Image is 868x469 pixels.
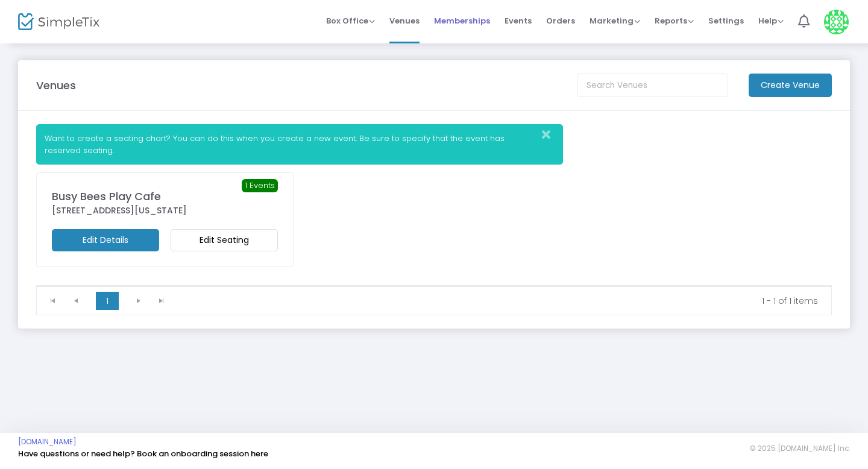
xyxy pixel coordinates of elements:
[655,15,694,27] span: Reports
[577,74,728,97] input: Search Venues
[749,74,832,97] m-button: Create Venue
[181,295,818,307] kendo-pager-info: 1 - 1 of 1 items
[36,124,563,165] div: Want to create a seating chart? You can do this when you create a new event. Be sure to specify t...
[434,5,490,36] span: Memberships
[52,204,278,217] div: [STREET_ADDRESS][US_STATE]
[708,5,744,36] span: Settings
[505,5,532,36] span: Events
[326,15,375,27] span: Box Office
[52,229,159,251] m-button: Edit Details
[242,179,278,192] span: 1 Events
[37,286,831,286] div: Data table
[96,292,119,310] span: Page 1
[546,5,575,36] span: Orders
[750,444,850,453] span: © 2025 [DOMAIN_NAME] Inc.
[171,229,278,251] m-button: Edit Seating
[758,15,784,27] span: Help
[18,448,268,459] a: Have questions or need help? Book an onboarding session here
[590,15,640,27] span: Marketing
[538,125,562,145] button: Close
[36,77,76,93] m-panel-title: Venues
[18,437,77,447] a: [DOMAIN_NAME]
[389,5,420,36] span: Venues
[52,188,278,204] div: Busy Bees Play Cafe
